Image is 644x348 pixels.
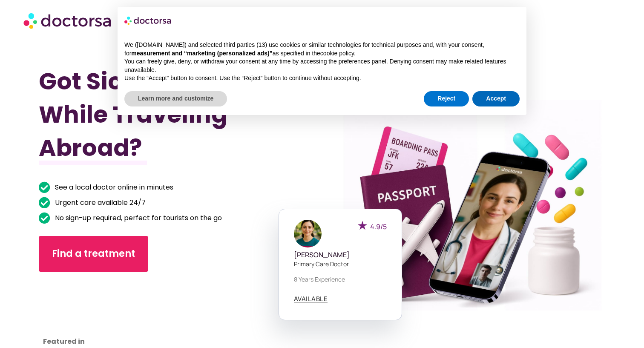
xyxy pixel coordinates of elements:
[124,58,520,74] p: You can freely give, deny, or withdraw your consent at any time by accessing the preferences pane...
[294,296,328,302] span: AVAILABLE
[294,251,387,259] h5: [PERSON_NAME]
[294,296,328,302] a: AVAILABLE
[294,275,387,284] p: 8 years experience
[39,236,148,272] a: Find a treatment
[53,212,222,224] span: No sign-up required, perfect for tourists on the go
[43,336,85,346] strong: Featured in
[320,50,354,57] a: cookie policy
[124,14,172,27] img: logo
[124,91,227,106] button: Learn more and customize
[424,91,469,106] button: Reject
[370,222,387,231] span: 4.9/5
[472,91,520,106] button: Accept
[124,74,520,83] p: Use the “Accept” button to consent. Use the “Reject” button to continue without accepting.
[294,259,387,268] p: Primary care doctor
[39,65,280,164] h1: Got Sick While Traveling Abroad?
[52,247,135,261] span: Find a treatment
[131,50,272,57] strong: measurement and “marketing (personalized ads)”
[53,197,146,209] span: Urgent care available 24/7
[124,41,520,58] p: We ([DOMAIN_NAME]) and selected third parties (13) use cookies or similar technologies for techni...
[53,181,173,193] span: See a local doctor online in minutes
